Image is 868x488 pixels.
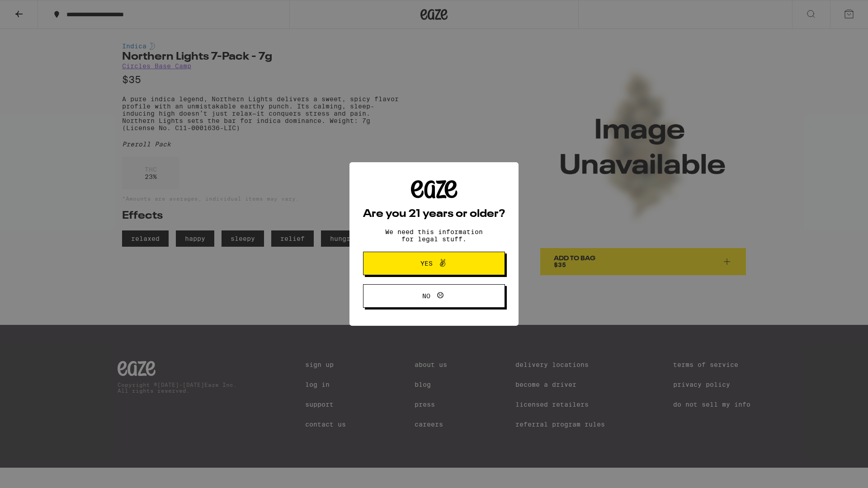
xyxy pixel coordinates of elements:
button: Yes [363,252,505,275]
span: No [422,293,430,299]
button: No [363,284,505,308]
h2: Are you 21 years or older? [363,209,505,220]
span: Yes [420,260,433,267]
p: We need this information for legal stuff. [377,228,491,243]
